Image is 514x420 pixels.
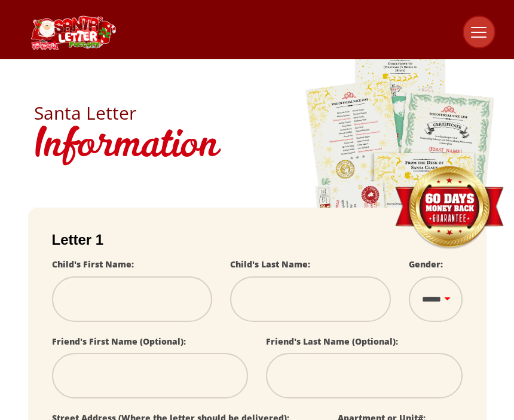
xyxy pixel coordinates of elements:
[266,336,398,347] label: Friend's Last Name (Optional):
[394,166,504,250] img: Money Back Guarantee
[52,232,463,248] h2: Letter 1
[230,258,310,270] label: Child's Last Name:
[409,258,443,270] label: Gender:
[34,122,481,172] h1: Information
[34,104,481,122] h2: Santa Letter
[52,258,134,270] label: Child's First Name:
[28,16,118,50] img: Santa Letter Logo
[52,336,186,347] label: Friend's First Name (Optional):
